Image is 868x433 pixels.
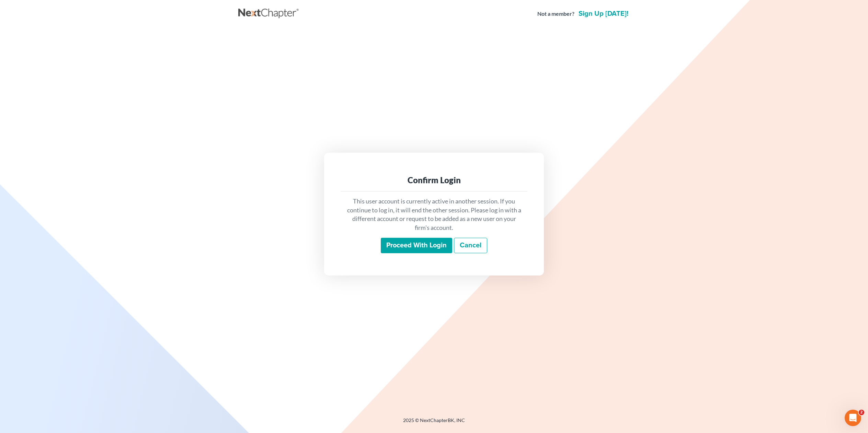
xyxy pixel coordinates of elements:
[346,175,522,186] div: Confirm Login
[537,10,574,18] strong: Not a member?
[859,410,864,415] span: 2
[238,417,630,429] div: 2025 © NextChapterBK, INC
[454,238,487,254] a: Cancel
[845,410,861,426] iframe: Intercom live chat
[577,10,630,17] a: Sign up [DATE]!
[381,238,452,254] input: Proceed with login
[346,197,522,232] p: This user account is currently active in another session. If you continue to log in, it will end ...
